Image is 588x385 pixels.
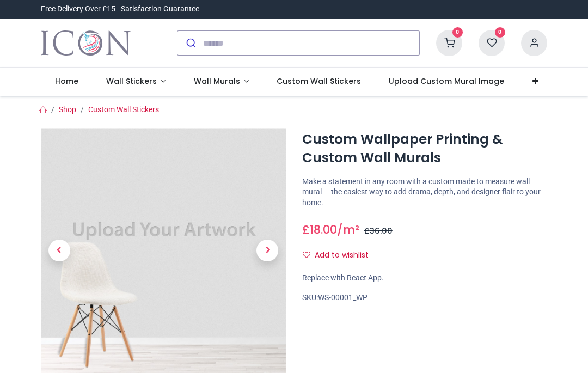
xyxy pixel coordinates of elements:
a: Shop [59,105,76,114]
div: SKU: [302,292,547,303]
span: Previous [48,240,70,261]
span: Wall Murals [194,76,240,87]
a: Next [249,165,286,337]
span: Wall Stickers [106,76,157,87]
a: Logo of Icon Wall Stickers [41,28,131,58]
span: £ [364,225,393,236]
a: Custom Wall Stickers [88,105,159,114]
h1: Custom Wallpaper Printing & Custom Wall Murals [302,130,547,168]
p: Make a statement in any room with a custom made to measure wall mural — the easiest way to add dr... [302,176,547,209]
a: Wall Murals [180,68,263,96]
iframe: Customer reviews powered by Trustpilot [318,4,547,15]
span: Next [256,240,278,261]
sup: 0 [495,27,505,38]
span: 36.00 [370,225,393,236]
a: 0 [436,38,462,47]
a: Previous [41,165,78,337]
div: Free Delivery Over £15 - Satisfaction Guarantee [41,4,199,15]
button: Submit [177,31,203,55]
div: Replace with React App. [302,273,547,284]
a: Wall Stickers [92,68,180,96]
img: Custom Wallpaper Printing & Custom Wall Murals [41,128,286,373]
span: 18.00 [310,222,337,237]
span: Upload Custom Mural Image [389,76,504,87]
sup: 0 [452,27,463,38]
span: Custom Wall Stickers [277,76,361,87]
a: 0 [479,38,505,47]
img: Icon Wall Stickers [41,28,131,58]
i: Add to wishlist [303,251,310,259]
span: Home [55,76,78,87]
span: WS-00001_WP [318,293,367,302]
button: Add to wishlistAdd to wishlist [302,246,378,265]
span: /m² [337,222,359,237]
span: £ [302,222,337,237]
